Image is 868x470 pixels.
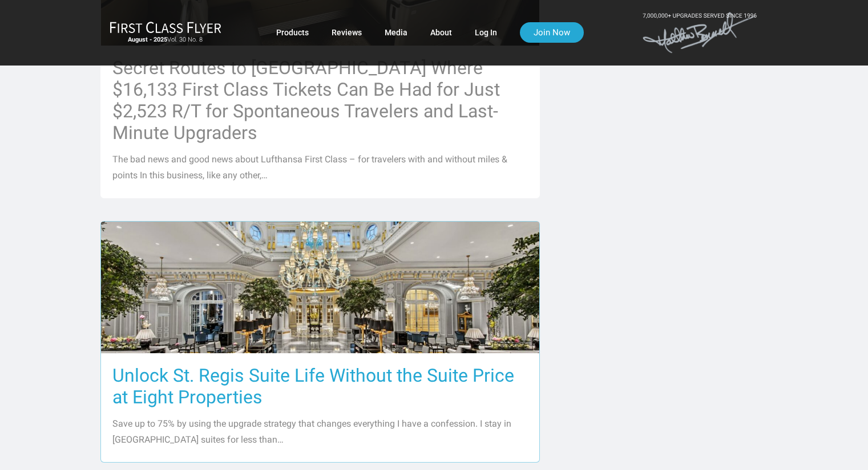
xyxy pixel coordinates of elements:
p: The bad news and good news about Lufthansa First Class – for travelers with and without miles & p... [112,152,528,183]
a: First Class FlyerAugust - 2025Vol. 30 No. 8 [110,21,221,44]
a: Join Now [520,22,584,43]
small: Vol. 30 No. 8 [110,36,221,44]
img: First Class Flyer [110,21,221,33]
strong: August - 2025 [128,36,167,43]
a: Media [385,22,407,43]
h3: Secret Routes to [GEOGRAPHIC_DATA] Where $16,133 First Class Tickets Can Be Had for Just $2,523 R... [112,57,528,144]
a: Products [276,22,309,43]
p: Save up to 75% by using the upgrade strategy that changes everything I have a confession. I stay ... [112,416,528,448]
a: About [430,22,452,43]
a: Log In [475,22,497,43]
h3: Unlock St. Regis Suite Life Without the Suite Price at Eight Properties [112,365,528,408]
a: Reviews [332,22,362,43]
